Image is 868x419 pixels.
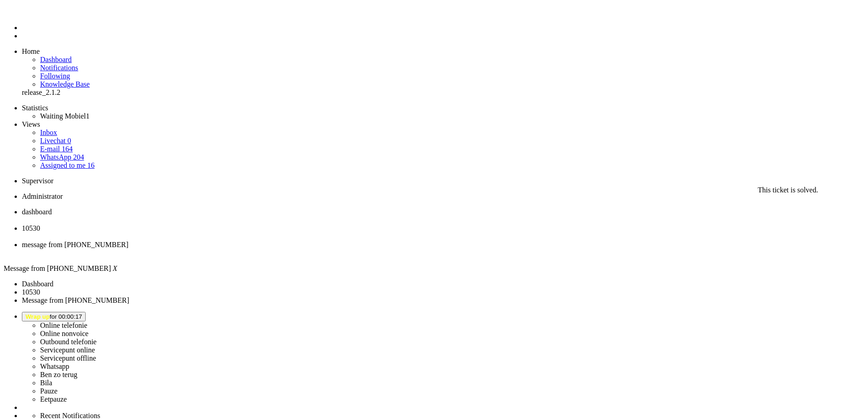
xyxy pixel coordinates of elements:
[22,224,40,232] span: 10530
[22,312,864,403] li: Wrap upfor 00:00:17 Online telefonieOnline nonvoiceOutbound telefonieServicepunt onlineServicepun...
[22,192,864,201] li: Administrator
[22,208,52,216] span: dashboard
[40,153,71,161] span: WhatsApp
[22,24,864,32] li: Dashboard menu
[40,153,84,161] a: WhatsApp 204
[40,354,96,362] label: Servicepunt offline
[40,64,78,72] span: Notifications
[22,88,60,96] span: release_2.1.2
[40,56,72,63] span: Dashboard
[22,120,864,129] li: Views
[22,241,128,248] span: message from [PHONE_NUMBER]
[758,186,818,194] div: This ticket is solved.
[40,395,67,403] label: Eetpauze
[22,104,864,112] li: Statistics
[26,313,50,320] span: Wrap up
[22,296,864,305] li: Message from [PHONE_NUMBER]
[113,264,118,272] i: X
[40,112,89,120] a: Waiting Mobiel
[40,145,73,153] a: E-mail 164
[40,80,90,88] span: Knowledge Base
[4,4,133,47] body: Rich Text Area. Press ALT-0 for help.
[22,249,864,257] div: Close tab
[22,312,86,321] button: Wrap upfor 00:00:17
[40,145,60,153] span: E-mail
[22,47,864,56] li: Home menu item
[40,137,66,145] span: Livechat
[73,153,84,161] span: 204
[22,208,864,224] li: Dashboard
[22,7,38,15] a: Omnidesk
[4,7,864,40] ul: Menu
[22,224,864,241] li: 10530
[40,161,86,169] span: Assigned to me
[40,72,70,80] a: Following
[40,80,90,88] a: Knowledge base
[40,346,95,354] label: Servicepunt online
[67,137,71,145] span: 0
[62,145,73,153] span: 164
[40,56,72,63] a: Dashboard menu item
[4,264,111,272] span: Message from [PHONE_NUMBER]
[22,177,864,185] li: Supervisor
[87,161,95,169] span: 16
[40,379,52,387] label: Bila
[40,362,69,370] label: Whatsapp
[4,47,864,97] ul: dashboard menu items
[40,64,78,72] a: Notifications menu item
[40,387,57,395] label: Pauze
[40,137,71,145] a: Livechat 0
[40,321,87,329] label: Online telefonie
[40,129,57,136] a: Inbox
[40,371,77,378] label: Ben zo terug
[86,112,89,120] span: 1
[40,330,88,337] label: Online nonvoice
[22,288,864,296] li: 10530
[22,280,864,288] li: Dashboard
[40,338,97,346] label: Outbound telefonie
[22,241,864,257] li: 10492
[22,32,864,40] li: Tickets menu
[26,313,82,320] span: for 00:00:17
[22,233,864,241] div: Close tab
[40,161,95,169] a: Assigned to me 16
[22,216,864,224] div: Close tab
